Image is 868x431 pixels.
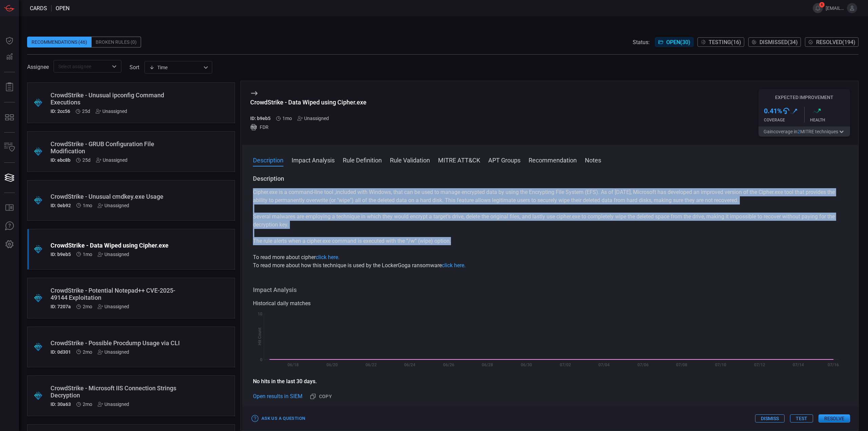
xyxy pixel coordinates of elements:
div: Unassigned [96,109,127,114]
span: Jul 05, 2025 11:47 PM [83,349,92,355]
div: CrowdStrike - GRUB Configuration File Modification [51,140,186,155]
button: Open [110,62,119,71]
text: 06/26 [443,363,454,367]
h5: ID: b9eb5 [51,252,71,257]
h3: Description [253,175,847,183]
a: Open results in SIEM [253,392,302,400]
span: 2 [797,129,800,134]
h5: ID: ebc8b [51,157,71,163]
button: Description [253,156,283,164]
button: MITRE - Detection Posture [1,109,18,125]
span: Jul 20, 2025 12:42 AM [83,252,92,257]
button: Rule Definition [343,156,382,164]
h5: ID: 7207a [51,304,71,309]
span: Status: [633,39,650,45]
p: The rule alerts when a cipher.exe command is executed with the “/w” (wipe) option. [253,237,847,245]
h5: ID: 0d301 [51,349,71,355]
span: Open ( 30 ) [666,39,690,45]
text: 07/08 [676,363,687,367]
button: Dismiss [755,414,785,423]
h5: Expected Improvement [758,95,850,100]
button: Dismissed(34) [748,37,801,47]
text: 07/12 [754,363,765,367]
text: 06/28 [482,363,493,367]
h5: ID: 30a63 [51,401,71,407]
text: 0 [260,357,262,362]
div: CrowdStrike - Microsoft IIS Connection Strings Decryption [51,385,186,399]
div: Unassigned [98,304,129,309]
text: 06/30 [521,363,532,367]
div: CrowdStrike - Potential Notepad++ CVE-2025-49144 Exploitation [51,287,186,301]
button: Testing(16) [697,37,744,47]
h3: 0.41 % [764,107,782,115]
button: Reports [1,79,18,95]
div: Broken Rules (0) [92,37,141,47]
span: Assignee [27,64,49,70]
span: 6 [819,2,825,7]
button: MITRE ATT&CK [438,156,480,164]
p: To read more about how this technique is used by the LockerGoga ransomware [253,261,847,270]
text: 06/22 [366,363,377,367]
button: Resolve [818,414,850,423]
p: To read more about cipher [253,253,847,261]
strong: No hits in the last 30 days. [253,378,317,385]
div: Unassigned [297,116,329,121]
h3: Impact Analysis [253,286,847,294]
h5: ID: 2cc56 [51,109,70,114]
text: 07/14 [793,363,804,367]
text: 07/10 [715,363,726,367]
div: Unassigned [96,157,127,163]
button: Inventory [1,139,18,156]
div: Unassigned [98,252,129,257]
button: Cards [1,170,18,186]
div: CrowdStrike - Possible Procdump Usage via CLI [51,339,186,347]
a: click here. [442,262,466,269]
button: Gaincoverage in2MITRE techniques [758,126,850,137]
input: Select assignee [56,62,108,71]
button: Open(30) [655,37,693,47]
text: 07/04 [598,363,610,367]
button: Impact Analysis [292,156,335,164]
div: Time [149,64,201,71]
button: Resolved(194) [805,37,859,47]
div: Recommendations (46) [27,37,92,47]
span: [EMAIL_ADDRESS][DOMAIN_NAME] [826,5,844,11]
div: Unassigned [98,401,129,407]
span: Jul 27, 2025 3:14 AM [82,157,91,163]
div: Unassigned [98,349,129,355]
div: FDR [250,124,367,131]
h5: ID: 0eb92 [51,203,71,208]
h5: ID: b9eb5 [250,116,271,121]
button: 6 [813,3,823,13]
button: Ask Us a Question [250,413,307,424]
text: 06/20 [327,363,338,367]
span: Cards [30,5,47,12]
span: Resolved ( 194 ) [816,39,855,45]
div: Health [810,118,850,122]
text: 07/02 [560,363,571,367]
span: Jul 20, 2025 12:42 AM [83,203,92,208]
p: Cipher.exe is a command-line tool ,included with Windows, that can be used to manage encrypted da... [253,188,847,204]
span: Jun 28, 2025 11:17 PM [83,401,92,407]
div: CrowdStrike - Unusual ipconfig Command Executions [51,92,186,106]
span: open [56,5,70,12]
button: Recommendation [529,156,577,164]
div: CrowdStrike - Unusual cmdkey.exe Usage [51,193,186,200]
div: Historical daily matches [253,299,847,308]
button: Rule Catalog [1,200,18,216]
label: sort [130,64,139,71]
span: Jul 27, 2025 3:14 AM [82,109,90,114]
div: Unassigned [98,203,129,208]
text: 06/24 [404,363,415,367]
text: 07/06 [637,363,649,367]
p: Several malwares are employing a technique in which they would encrypt a target’s drive, delete t... [253,213,847,229]
button: Preferences [1,236,18,253]
text: 07/16 [828,363,839,367]
text: 06/18 [288,363,299,367]
button: Notes [585,156,601,164]
button: Rule Validation [390,156,430,164]
button: Ask Us A Question [1,218,18,234]
span: Dismissed ( 34 ) [759,39,798,45]
button: APT Groups [488,156,520,164]
span: Jul 05, 2025 11:47 PM [83,304,92,309]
